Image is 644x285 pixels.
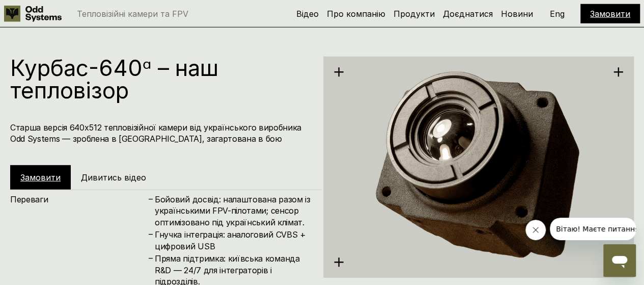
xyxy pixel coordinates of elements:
[149,193,153,204] h4: –
[10,194,148,205] h4: Переваги
[81,172,146,183] h5: Дивитись відео
[603,244,636,277] iframe: Кнопка запуска окна обмена сообщениями
[296,9,319,19] a: Відео
[77,10,188,18] p: Тепловізійні камери та FPV
[394,9,435,19] a: Продукти
[10,57,311,101] h1: Курбас-640ᵅ – наш тепловізор
[525,220,546,240] iframe: Закрыть сообщение
[155,194,311,228] h4: Бойовий досвід: налаштована разом із українськими FPV-пілотами; сенсор оптимізовано під українськ...
[6,7,93,15] span: Вітаю! Маєте питання?
[149,228,153,240] h4: –
[550,10,565,18] p: Eng
[10,122,311,145] h4: Старша версія 640х512 тепловізійної камери від українського виробника Odd Systems — зроблена в [G...
[443,9,493,19] a: Доєднатися
[550,218,636,240] iframe: Сообщение от компании
[149,252,153,264] h4: –
[20,172,61,183] a: Замовити
[155,229,311,252] h4: Гнучка інтеграція: аналоговий CVBS + цифровий USB
[590,9,630,19] a: Замовити
[327,9,385,19] a: Про компанію
[501,9,533,19] a: Новини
